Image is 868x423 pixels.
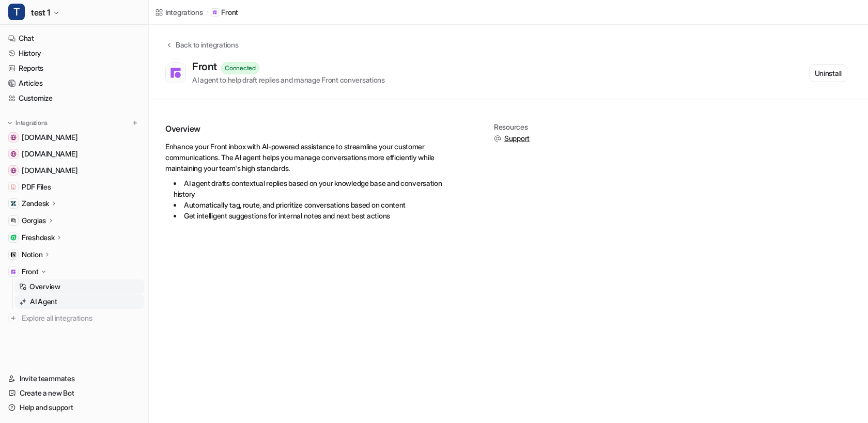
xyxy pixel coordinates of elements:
[4,76,144,90] a: Articles
[10,200,17,207] img: Zendesk
[165,39,238,60] button: Back to integrations
[155,7,203,18] a: Integrations
[22,198,49,209] p: Zendesk
[4,180,144,194] a: PDF FilesPDF Files
[10,151,17,157] img: www.cardekho.com
[22,232,54,243] p: Freshdesk
[4,311,144,325] a: Explore all integrations
[16,119,48,127] p: Integrations
[29,281,60,292] p: Overview
[168,66,183,80] img: Front
[22,182,51,192] span: PDF Files
[4,400,144,415] a: Help and support
[4,61,144,75] a: Reports
[165,141,465,221] div: Enhance your Front inbox with AI-powered assistance to streamline your customer communications. T...
[10,134,17,140] img: support.bikesonline.com.au
[4,118,51,128] button: Integrations
[174,199,465,210] li: Automatically tag, route, and prioritize conversations based on content
[22,132,78,143] span: [DOMAIN_NAME]
[10,217,17,224] img: Gorgias
[10,269,17,275] img: Front
[4,130,144,145] a: support.bikesonline.com.au[DOMAIN_NAME]
[6,119,13,127] img: expand menu
[165,7,203,18] div: Integrations
[15,294,144,309] a: AI Agent
[4,147,144,161] a: www.cardekho.com[DOMAIN_NAME]
[31,5,50,20] span: test 1
[165,123,465,135] h2: Overview
[809,64,847,82] button: Uninstall
[131,119,138,127] img: menu_add.svg
[174,210,465,221] li: Get intelligent suggestions for internal notes and next best actions
[10,234,17,241] img: Freshdesk
[10,184,17,190] img: PDF Files
[494,123,530,131] div: Resources
[212,10,218,15] img: Front icon
[221,7,238,18] p: Front
[504,133,530,144] span: Support
[22,165,78,176] span: [DOMAIN_NAME]
[494,133,530,144] button: Support
[30,296,57,307] p: AI Agent
[192,60,221,73] div: Front
[15,279,144,294] a: Overview
[22,267,39,277] p: Front
[4,386,144,400] a: Create a new Bot
[10,252,17,258] img: Notion
[8,4,25,20] span: T
[192,74,385,85] div: AI agent to help draft replies and manage Front conversations
[10,167,17,174] img: support.coursiv.io
[173,39,238,50] div: Back to integrations
[211,7,238,18] a: Front iconFront
[8,313,19,323] img: explore all integrations
[494,135,501,142] img: support.svg
[4,31,144,45] a: Chat
[4,46,144,60] a: History
[22,249,42,260] p: Notion
[4,91,144,105] a: Customize
[22,215,46,226] p: Gorgias
[221,62,259,74] div: Connected
[22,149,78,159] span: [DOMAIN_NAME]
[4,163,144,178] a: support.coursiv.io[DOMAIN_NAME]
[174,178,465,199] li: AI agent drafts contextual replies based on your knowledge base and conversation history
[206,8,208,17] span: /
[22,310,140,326] span: Explore all integrations
[4,371,144,386] a: Invite teammates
